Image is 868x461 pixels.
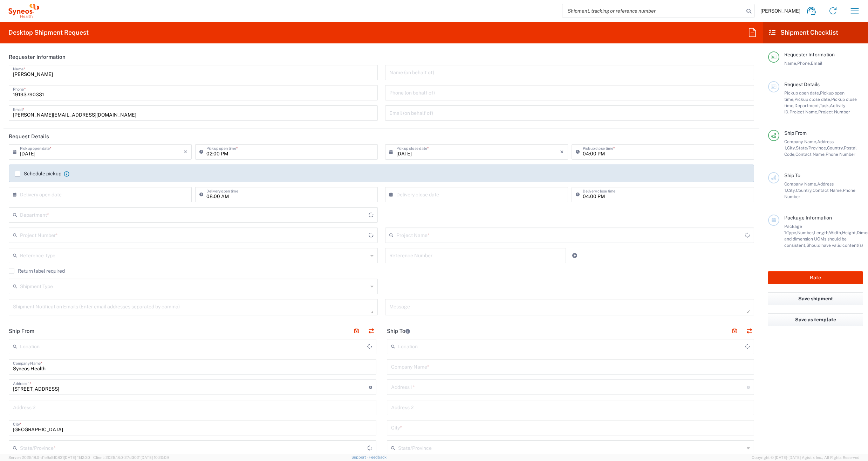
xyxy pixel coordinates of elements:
span: Pickup open date, [784,90,820,96]
span: Task, [820,103,830,108]
span: City, [787,145,796,151]
span: Contact Name, [795,152,826,157]
button: Save shipment [768,292,863,305]
span: Client: 2025.18.0-27d3021 [93,455,169,460]
span: Name, [784,61,797,66]
span: Package Information [784,215,832,221]
i: × [560,146,564,158]
span: Server: 2025.18.0-d1e9a510831 [8,455,90,460]
span: Contact Name, [813,188,843,193]
h2: Requester Information [9,54,66,61]
span: Project Number [818,109,850,114]
h2: Ship From [9,328,34,335]
span: Country, [796,188,813,193]
a: Add Reference [570,251,580,260]
span: Requester Information [784,52,835,57]
span: Height, [842,230,857,235]
span: [DATE] 10:20:09 [141,455,169,460]
h2: Desktop Shipment Request [8,28,89,37]
label: Schedule pickup [15,171,61,176]
span: Ship To [784,173,800,178]
h2: Shipment Checklist [769,28,838,37]
h2: Request Details [9,133,49,140]
span: City, [787,188,796,193]
a: Support [351,455,369,459]
span: Copyright © [DATE]-[DATE] Agistix Inc., All Rights Reserved [752,454,860,461]
span: State/Province, [796,145,827,151]
span: Request Details [784,82,820,87]
span: Should have valid content(s) [806,243,863,248]
span: [PERSON_NAME] [760,8,800,14]
span: Department, [794,103,820,108]
span: Phone Number [826,152,855,157]
span: Country, [827,145,844,151]
span: Company Name, [784,181,817,187]
span: Package 1: [784,224,802,235]
input: Shipment, tracking or reference number [562,4,744,18]
button: Save as template [768,313,863,326]
a: Feedback [369,455,387,459]
span: Number, [797,230,814,235]
span: Company Name, [784,139,817,144]
span: [DATE] 11:12:30 [64,455,90,460]
span: Length, [814,230,829,235]
i: × [184,146,187,158]
span: Project Name, [790,109,818,114]
h2: Ship To [387,328,410,335]
label: Return label required [9,268,65,274]
span: Type, [787,230,797,235]
span: Email [811,61,822,66]
span: Width, [829,230,842,235]
button: Rate [768,271,863,284]
span: Phone, [797,61,811,66]
span: Pickup close date, [794,97,831,102]
span: Ship From [784,130,807,136]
